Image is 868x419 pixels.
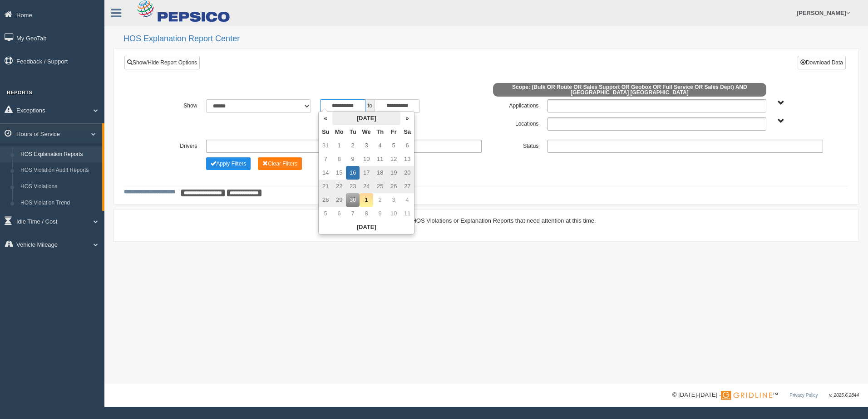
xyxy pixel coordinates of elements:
td: 23 [346,180,360,193]
td: 8 [332,152,346,166]
td: 16 [346,166,360,180]
th: We [360,125,373,139]
button: Change Filter Options [258,157,302,170]
span: to [365,99,375,113]
th: [DATE] [332,112,400,125]
a: HOS Violations [16,179,102,195]
img: Gridline [721,391,772,400]
td: 14 [319,166,332,180]
td: 2 [373,193,387,207]
td: 30 [346,193,360,207]
td: 26 [387,180,400,193]
td: 9 [373,207,387,220]
a: HOS Violation Trend [16,195,102,211]
td: 31 [319,139,332,152]
td: 10 [360,152,373,166]
th: Fr [387,125,400,139]
td: 1 [360,193,373,207]
label: Show [145,99,202,110]
td: 28 [319,193,332,207]
td: 24 [360,180,373,193]
td: 8 [360,207,373,220]
td: 12 [387,152,400,166]
td: 3 [360,139,373,152]
td: 7 [346,207,360,220]
td: 4 [373,139,387,152]
td: 10 [387,207,400,220]
div: There are no HOS Violations or Explanation Reports that need attention at this time. [124,216,848,225]
td: 11 [400,207,414,220]
td: 15 [332,166,346,180]
td: 29 [332,193,346,207]
td: 17 [360,166,373,180]
td: 18 [373,166,387,180]
td: 9 [346,152,360,166]
a: HOS Explanation Reports [16,146,102,163]
td: 13 [400,152,414,166]
td: 5 [387,139,400,152]
label: Status [486,140,543,151]
td: 19 [387,166,400,180]
td: 20 [400,166,414,180]
a: Show/Hide Report Options [124,56,200,69]
span: v. 2025.6.2844 [829,393,859,398]
td: 6 [332,207,346,220]
td: 6 [400,139,414,152]
a: Privacy Policy [789,393,818,398]
a: HOS Violation Audit Reports [16,162,102,179]
div: © [DATE]-[DATE] - ™ [672,390,859,400]
th: » [400,112,414,125]
th: Mo [332,125,346,139]
th: Th [373,125,387,139]
button: Download Data [798,56,846,69]
td: 21 [319,180,332,193]
th: Tu [346,125,360,139]
td: 25 [373,180,387,193]
th: [DATE] [319,220,414,234]
td: 2 [346,139,360,152]
td: 5 [319,207,332,220]
span: Scope: (Bulk OR Route OR Sales Support OR Geobox OR Full Service OR Sales Dept) AND [GEOGRAPHIC_D... [493,83,766,97]
th: Sa [400,125,414,139]
h2: HOS Explanation Report Center [123,34,859,44]
td: 1 [332,139,346,152]
label: Applications [486,99,543,110]
label: Locations [486,117,543,128]
button: Change Filter Options [206,157,251,170]
td: 4 [400,193,414,207]
th: Su [319,125,332,139]
td: 27 [400,180,414,193]
th: « [319,112,332,125]
label: Drivers [145,140,202,151]
td: 7 [319,152,332,166]
td: 22 [332,180,346,193]
td: 3 [387,193,400,207]
td: 11 [373,152,387,166]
